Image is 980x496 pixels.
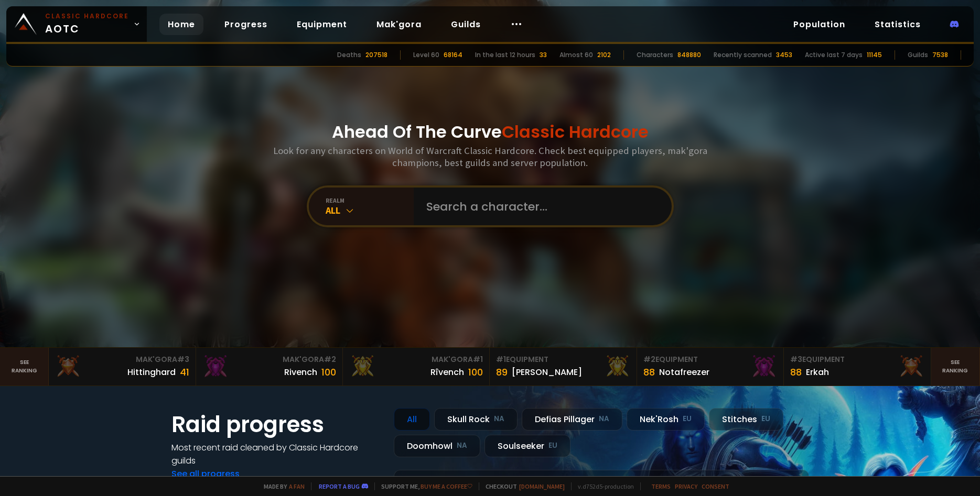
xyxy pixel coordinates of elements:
div: Nek'Rosh [627,408,705,431]
a: Guilds [443,14,489,35]
div: 100 [321,365,336,379]
div: 3453 [776,50,792,60]
div: Guilds [908,50,928,60]
small: NA [494,414,504,424]
div: Rivench [284,366,317,379]
a: See all progress [171,468,240,480]
div: All [394,408,430,431]
a: Privacy [675,482,697,490]
div: Equipment [790,354,924,365]
h3: Look for any characters on World of Warcraft Classic Hardcore. Check best equipped players, mak'g... [269,145,712,169]
a: [DOMAIN_NAME] [519,482,565,490]
div: realm [326,196,414,204]
a: Statistics [866,14,929,35]
a: Consent [702,482,729,490]
div: 33 [540,50,547,60]
div: 100 [468,365,483,379]
div: 88 [790,365,802,379]
small: NA [599,414,609,424]
div: 68164 [444,50,462,60]
a: #3Equipment88Erkah [784,348,931,385]
span: # 3 [177,354,189,365]
a: Mak'Gora#2Rivench100 [196,348,343,385]
span: # 2 [324,354,336,365]
div: Soulseeker [484,435,570,457]
div: Equipment [496,354,630,365]
div: 11145 [867,50,882,60]
a: Classic HardcoreAOTC [6,6,147,42]
span: Checkout [479,482,565,490]
span: # 1 [496,354,506,365]
a: Terms [651,482,671,490]
small: NA [457,440,467,451]
div: Mak'Gora [349,354,483,365]
small: EU [683,414,692,424]
div: Level 60 [413,50,439,60]
span: # 2 [643,354,655,365]
small: Classic Hardcore [45,12,129,21]
h4: Most recent raid cleaned by Classic Hardcore guilds [171,441,381,467]
div: Mak'Gora [202,354,336,365]
div: 2102 [597,50,611,60]
div: Almost 60 [559,50,593,60]
div: 88 [643,365,655,379]
div: 207518 [365,50,387,60]
span: AOTC [45,12,129,37]
a: a fan [289,482,305,490]
div: 41 [180,365,189,379]
a: Mak'Gora#3Hittinghard41 [49,348,196,385]
div: Deaths [337,50,361,60]
span: Support me, [374,482,472,490]
div: Mak'Gora [55,354,189,365]
div: Hittinghard [127,366,176,379]
div: All [326,204,414,216]
div: Erkah [806,366,829,379]
span: Made by [257,482,305,490]
div: Defias Pillager [522,408,622,431]
a: Buy me a coffee [421,482,472,490]
div: Doomhowl [394,435,480,457]
a: #2Equipment88Notafreezer [637,348,784,385]
div: 7538 [932,50,948,60]
div: Recently scanned [714,50,772,60]
span: # 1 [473,354,483,365]
h1: Raid progress [171,408,381,441]
div: 89 [496,365,508,379]
span: Classic Hardcore [502,120,649,144]
div: Notafreezer [659,366,709,379]
div: Characters [637,50,673,60]
div: [PERSON_NAME] [512,366,582,379]
div: Active last 7 days [805,50,863,60]
span: # 3 [790,354,802,365]
a: #1Equipment89[PERSON_NAME] [490,348,637,385]
a: Mak'gora [368,14,430,35]
a: Equipment [288,14,356,35]
div: Stitches [709,408,783,431]
small: EU [548,440,557,451]
div: In the last 12 hours [475,50,535,60]
span: v. d752d5 - production [571,482,634,490]
a: Report a bug [319,482,360,490]
div: 848880 [677,50,701,60]
div: Equipment [643,354,777,365]
h1: Ahead Of The Curve [332,119,649,145]
a: Population [785,14,854,35]
a: Progress [216,14,276,35]
input: Search a character... [420,188,659,225]
div: Rîvench [430,366,464,379]
a: Mak'Gora#1Rîvench100 [343,348,490,385]
div: Skull Rock [434,408,518,431]
a: Home [159,14,203,35]
a: Seeranking [931,348,980,385]
small: EU [761,414,770,424]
